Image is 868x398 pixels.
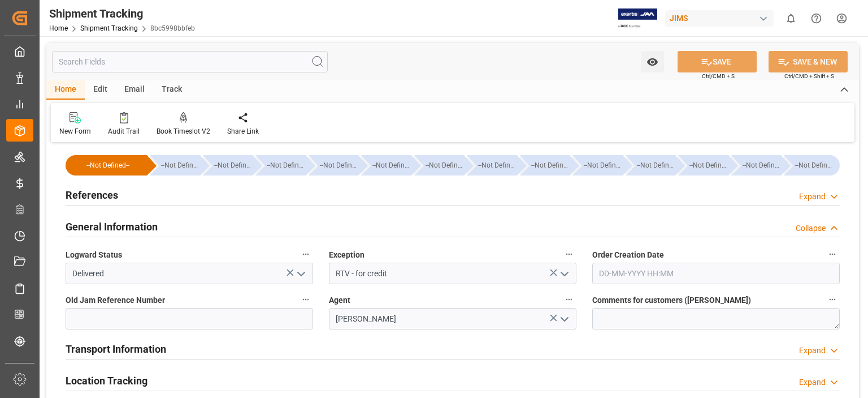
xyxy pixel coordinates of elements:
[592,249,664,261] span: Order Creation Date
[292,265,309,283] button: open menu
[52,51,328,72] input: Search Fields
[214,155,253,176] div: --Not Defined--
[825,247,840,262] button: Order Creation Date
[562,292,576,307] button: Agent
[66,341,166,357] h2: Transport Information
[743,155,782,176] div: --Not Defined--
[49,24,68,32] a: Home
[795,155,834,176] div: --Not Defined--
[626,155,676,176] div: --Not Defined--
[227,126,259,136] div: Share Link
[799,345,826,357] div: Expand
[66,155,147,176] div: --Not Defined--
[66,373,147,388] h2: Location Tracking
[702,72,735,80] span: Ctrl/CMD + S
[66,219,158,234] h2: General Information
[309,155,359,176] div: --Not Defined--
[85,80,116,100] div: Edit
[769,51,848,72] button: SAVE & NEW
[572,155,623,176] div: --Not Defined--
[799,376,826,388] div: Expand
[531,155,570,176] div: --Not Defined--
[796,222,826,234] div: Collapse
[426,155,465,176] div: --Not Defined--
[298,247,313,262] button: Logward Status
[77,155,139,176] div: --Not Defined--
[329,249,364,261] span: Exception
[150,155,200,176] div: --Not Defined--
[116,80,153,100] div: Email
[778,6,804,31] button: show 0 new notifications
[637,155,676,176] div: --Not Defined--
[592,294,751,306] span: Comments for customers ([PERSON_NAME])
[555,265,572,283] button: open menu
[66,263,313,284] input: Type to search/select
[562,247,576,262] button: Exception
[784,155,840,176] div: --Not Defined--
[592,263,840,284] input: DD-MM-YYYY HH:MM
[329,263,576,284] input: Type to search/select
[618,8,657,28] img: Exertis%20JAM%20-%20Email%20Logo.jpg_1722504956.jpg
[555,310,572,328] button: open menu
[267,155,306,176] div: --Not Defined--
[80,24,138,32] a: Shipment Tracking
[584,155,623,176] div: --Not Defined--
[203,155,253,176] div: --Not Defined--
[255,155,306,176] div: --Not Defined--
[153,80,190,100] div: Track
[108,126,140,136] div: Audit Trail
[66,294,165,306] span: Old Jam Reference Number
[665,10,774,27] div: JIMS
[320,155,359,176] div: --Not Defined--
[520,155,570,176] div: --Not Defined--
[665,7,778,29] button: JIMS
[478,155,517,176] div: --Not Defined--
[372,155,411,176] div: --Not Defined--
[66,249,122,261] span: Logward Status
[678,51,757,72] button: SAVE
[804,6,829,31] button: Help Center
[46,80,85,100] div: Home
[799,191,826,203] div: Expand
[59,126,91,136] div: New Form
[784,72,834,80] span: Ctrl/CMD + Shift + S
[414,155,465,176] div: --Not Defined--
[825,292,840,307] button: Comments for customers ([PERSON_NAME])
[731,155,782,176] div: --Not Defined--
[678,155,728,176] div: --Not Defined--
[329,294,350,306] span: Agent
[298,292,313,307] button: Old Jam Reference Number
[689,155,728,176] div: --Not Defined--
[361,155,411,176] div: --Not Defined--
[467,155,517,176] div: --Not Defined--
[161,155,200,176] div: --Not Defined--
[157,126,210,136] div: Book Timeslot V2
[641,51,664,72] button: open menu
[49,5,195,22] div: Shipment Tracking
[66,187,118,203] h2: References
